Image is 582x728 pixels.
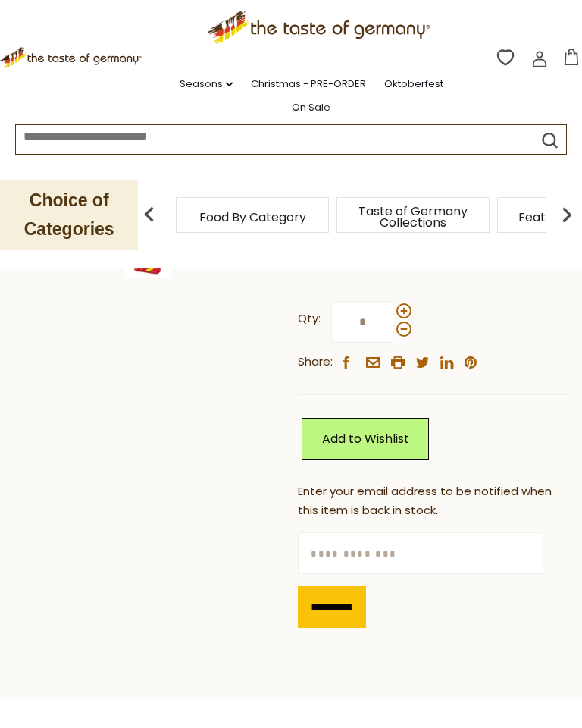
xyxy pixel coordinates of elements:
[552,199,582,230] img: next arrow
[352,206,474,228] a: Taste of Germany Collections
[298,309,321,328] strong: Qty:
[302,418,429,460] a: Add to Wishlist
[180,76,233,93] a: Seasons
[292,99,330,116] a: On Sale
[384,76,443,93] a: Oktoberfest
[298,482,571,520] div: Enter your email address to be notified when this item is back in stock.
[134,199,164,230] img: previous arrow
[251,76,366,93] a: Christmas - PRE-ORDER
[298,353,333,372] span: Share:
[199,212,306,223] a: Food By Category
[331,301,393,343] input: Qty:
